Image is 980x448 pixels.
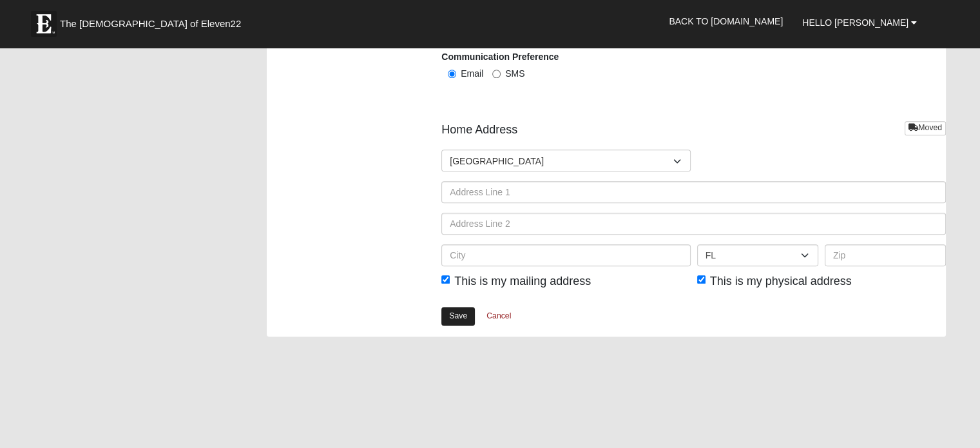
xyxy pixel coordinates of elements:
span: Email [461,68,483,79]
a: Moved [905,121,946,135]
label: Communication Preference [441,50,559,63]
input: This is my mailing address [441,275,450,284]
span: [GEOGRAPHIC_DATA] [450,150,673,172]
span: Hello [PERSON_NAME] [802,17,908,28]
a: The [DEMOGRAPHIC_DATA] of Eleven22 [24,5,282,37]
span: The [DEMOGRAPHIC_DATA] of Eleven22 [60,17,241,30]
span: This is my mailing address [454,275,591,287]
a: Cancel [478,306,519,326]
input: Address Line 1 [441,181,946,203]
input: Email [448,70,456,78]
img: Eleven22 logo [31,11,57,37]
a: Back to [DOMAIN_NAME] [659,5,793,37]
input: City [441,244,690,266]
a: Save [441,307,475,326]
a: Hello [PERSON_NAME] [793,6,927,39]
span: This is my physical address [710,275,852,287]
input: SMS [492,70,501,78]
input: This is my physical address [697,275,706,284]
span: Home Address [441,121,517,139]
span: SMS [505,68,524,79]
input: Address Line 2 [441,213,946,235]
input: Zip [825,244,946,266]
